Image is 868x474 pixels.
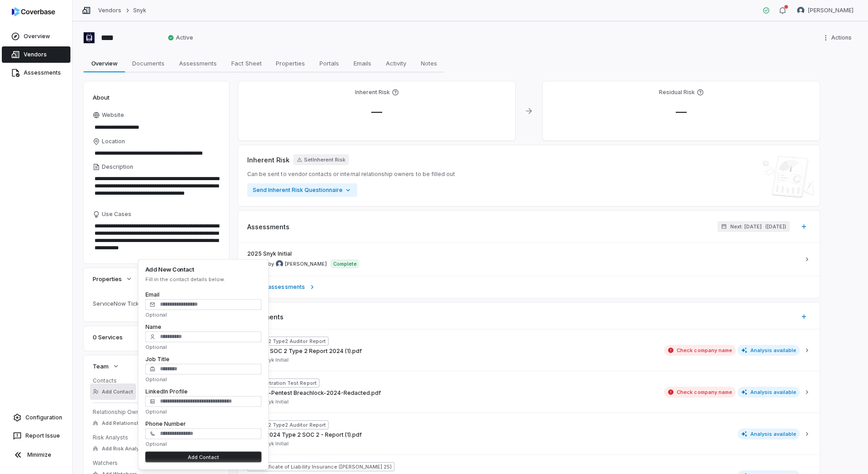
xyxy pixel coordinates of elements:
[285,261,327,267] span: [PERSON_NAME]
[88,57,121,69] span: Overview
[247,260,327,267] span: Created by
[93,121,205,134] input: Website
[93,172,220,207] textarea: Description
[145,343,167,350] span: Optional
[4,409,69,426] a: Configuration
[364,105,389,118] span: —
[350,57,375,69] span: Emails
[145,276,262,283] p: Fill in the contact details below.
[93,275,122,283] span: Properties
[2,65,70,81] a: Assessments
[93,93,110,101] span: About
[175,57,220,69] span: Assessments
[228,57,265,69] span: Fact Sheet
[145,291,160,298] label: Email
[145,408,167,414] span: Optional
[145,376,167,382] span: Optional
[792,4,859,17] button: Diana Esparza avatar[PERSON_NAME]
[819,31,857,45] button: More actions
[12,7,55,16] img: logo-D7KZi-bG.svg
[102,138,125,145] span: Location
[4,446,69,464] button: Minimize
[2,46,70,63] a: Vendors
[247,462,394,471] span: Certificate of Liability Insurance ([PERSON_NAME] 25)
[90,271,135,287] button: Properties
[93,362,109,370] span: Team
[90,383,136,400] button: Add Contact
[238,243,820,276] a: 2025 Snyk InitialCreated by Diana Esparza avatar[PERSON_NAME]Complete
[2,28,70,45] a: Overview
[93,220,220,254] textarea: Use Cases
[718,221,790,232] button: Next: [DATE]([DATE])
[4,428,69,444] button: Report Issue
[738,429,800,439] span: Analysis available
[247,171,455,178] span: Can be sent to vendor contacts or internal relationship owners to be filled out
[247,250,292,257] span: 2025 Snyk Initial
[730,223,762,230] span: Next: [DATE]
[247,431,362,439] span: Snyk - 2024 Type 2 SOC 2 - Report (1).pdf
[738,345,800,356] span: Analysis available
[145,388,188,395] label: LinkedIn Profile
[797,7,804,14] img: Diana Esparza avatar
[738,387,800,398] span: Analysis available
[98,7,121,14] a: Vendors
[417,57,441,69] span: Notes
[247,222,289,232] span: Assessments
[293,154,349,165] button: SetInherent Risk
[247,155,289,165] span: Inherent Risk
[168,34,193,41] span: Active
[145,452,262,463] button: Add Contact
[145,440,167,447] span: Optional
[272,57,309,69] span: Properties
[247,420,329,429] span: SOC2 Type2 Auditor Report
[129,57,168,69] span: Documents
[276,260,283,267] img: Diana Esparza avatar
[102,111,124,119] span: Website
[247,283,305,291] span: View all assessments
[145,323,161,330] label: Name
[333,260,357,267] p: Complete
[664,387,736,398] span: Check company name
[247,389,381,397] span: Probely-Pentest Breachlock-2024-Redacted.pdf
[382,57,410,69] span: Activity
[93,300,153,307] div: ServiceNow Ticket
[93,434,220,441] dt: Risk Analysts
[247,378,319,388] span: Penetration Test Report
[659,89,695,96] h4: Residual Risk
[664,345,736,356] span: Check company name
[238,371,820,413] button: Penetration Test ReportProbely-Pentest Breachlock-2024-Redacted.pdf2025 Snyk InitialCheck company...
[238,413,820,454] button: SOC2 Type2 Auditor ReportSnyk - 2024 Type 2 SOC 2 - Report (1).pdf2025 Snyk InitialAnalysis avail...
[145,311,167,318] span: Optional
[668,105,694,118] span: —
[238,276,820,298] a: View allassessments
[247,348,362,355] span: Probely SOC 2 Type 2 Report 2024 (1).pdf
[316,57,343,69] span: Portals
[90,358,122,374] button: Team
[93,377,220,384] dt: Contacts
[808,7,853,14] span: [PERSON_NAME]
[102,445,147,452] span: Add Risk Analysts
[247,337,329,346] span: SOC2 Type2 Auditor Report
[145,420,186,427] label: Phone Number
[355,89,390,96] h4: Inherent Risk
[93,459,220,467] dt: Watchers
[93,147,220,160] input: Location
[145,267,262,272] h4: Add New Contact
[102,420,165,427] span: Add Relationship Owners
[765,223,786,230] span: ( [DATE] )
[247,183,357,197] button: Send Inherent Risk Questionnaire
[102,211,131,218] span: Use Cases
[102,163,133,171] span: Description
[133,7,146,14] a: Snyk
[93,408,220,416] dt: Relationship Owners
[238,329,820,371] button: SOC2 Type2 Auditor ReportProbely SOC 2 Type 2 Report 2024 (1).pdf2025 Snyk InitialCheck company n...
[145,356,170,363] label: Job Title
